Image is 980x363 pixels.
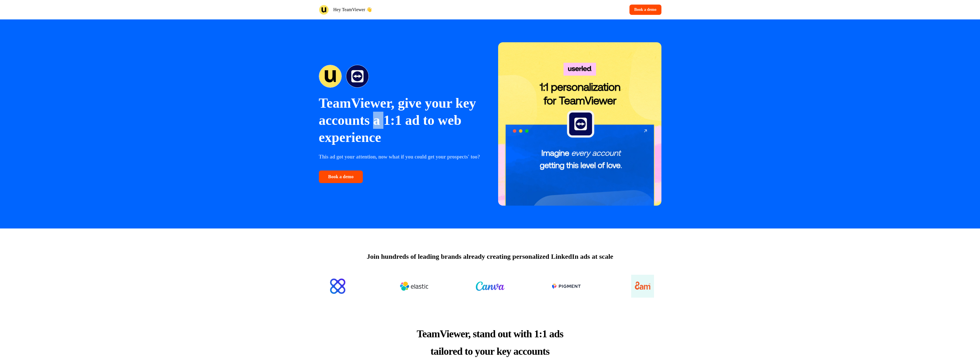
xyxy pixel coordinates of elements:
span: TeamViewer, stand out with 1:1 ads tailored to your key accounts [417,328,563,357]
strong: This ad got your attention, now what if you could get your prospects' too? [319,154,480,160]
p: TeamViewer, give your key accounts a 1:1 ad to web experience [319,95,482,146]
p: Join hundreds of leading brands already creating personalized LinkedIn ads at scale [367,251,613,262]
button: Book a demo [319,171,363,183]
button: Book a demo [629,5,661,15]
p: Hey TeamViewer 👋 [333,6,372,13]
